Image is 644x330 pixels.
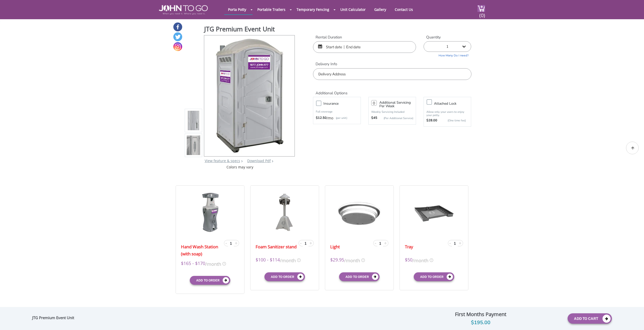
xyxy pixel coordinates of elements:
a: Gallery [370,5,390,14]
label: Delivery Info [313,61,471,67]
span: - [375,240,376,246]
button: Add to order [414,272,454,281]
img: right arrow icon [241,160,243,162]
img: Product [187,62,200,181]
img: JOHN to go [159,5,208,15]
a: How Many Do I need? [424,52,471,58]
label: Quantity [424,35,471,40]
h3: Insurance [323,100,363,107]
h1: JTG Premium Event Unit [204,25,295,35]
h3: Additional Servicing Per Week [379,101,413,108]
label: Rental Duration [313,35,416,40]
h3: Attached lock [434,100,473,107]
img: icon [361,258,365,262]
button: Add To Cart [568,313,612,324]
span: + [235,240,237,246]
a: Tray [405,243,413,250]
img: 19 [414,192,454,232]
strong: $45 [371,116,377,121]
input: Delivery Address [313,68,471,80]
p: Full coverage [316,109,358,114]
p: (per unit) [333,116,347,121]
a: Portable Trailers [254,5,289,14]
img: cart a [477,5,485,12]
span: - [300,240,302,246]
p: (Per Additional Service) [377,116,413,120]
span: (0) [479,8,485,19]
a: Twitter [173,32,182,41]
div: First Months Payment [398,310,564,319]
span: /month [412,256,428,264]
img: chevron.png [272,160,273,162]
a: Instagram [173,42,182,51]
h2: Additional Options [313,85,471,96]
span: $50 [405,256,412,264]
a: View feature & specs [205,158,240,163]
img: Product [187,86,200,206]
p: {One time fee} [440,118,466,123]
span: - [225,240,227,246]
span: /month [344,256,360,264]
a: Light [330,243,340,250]
button: Add to order [339,272,380,281]
a: Porta Potty [224,5,250,14]
input: 0 [371,100,377,106]
img: Product [211,35,288,155]
a: Contact Us [391,5,417,14]
span: - [449,240,451,246]
button: Add to order [264,272,305,281]
a: Temporary Fencing [293,5,333,14]
a: Foam Sanitizer stand [256,243,297,250]
div: $195.00 [398,319,564,327]
span: $100 - $114 [256,256,280,264]
img: 19 [330,192,388,232]
span: + [309,240,312,246]
a: Facebook [173,23,182,31]
a: Download Pdf [247,158,271,163]
span: $29.95 [330,256,344,264]
a: Unit Calculator [337,5,369,14]
a: Hand Wash Station (with soap) [181,243,223,257]
span: /month [280,256,296,264]
p: Allow only your users to enjoy your potty. [426,110,468,117]
button: Add to order [190,276,230,285]
span: + [459,240,461,246]
span: $165 - $170 [181,260,205,267]
img: 19 [197,192,223,232]
div: /mo [316,116,358,121]
strong: $12.50 [316,116,327,121]
img: icon [222,262,226,266]
span: /month [205,260,221,267]
div: JTG Premium Event Unit [32,315,77,322]
input: Start date | End date [313,41,416,53]
span: + [384,240,387,246]
div: Colors may vary [185,165,295,170]
p: Weekly Servicing Included [371,110,413,114]
img: icon [297,258,301,262]
img: 19 [273,192,296,232]
img: icon [430,258,433,262]
strong: $28.00 [426,118,437,123]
